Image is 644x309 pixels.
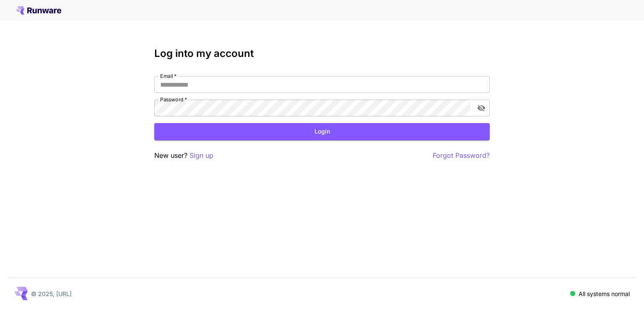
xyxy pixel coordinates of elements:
[154,150,213,161] p: New user?
[433,150,490,161] button: Forgot Password?
[31,289,72,298] p: © 2025, [URL]
[160,96,187,103] label: Password
[474,100,489,116] button: toggle password visibility
[154,123,490,140] button: Login
[154,48,490,59] h3: Log into my account
[190,150,213,161] button: Sign up
[160,72,177,80] label: Email
[579,289,630,298] p: All systems normal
